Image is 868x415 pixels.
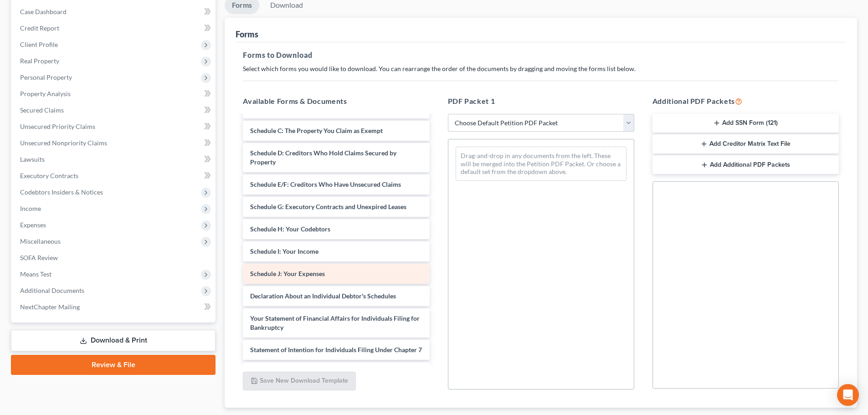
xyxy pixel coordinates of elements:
[250,270,325,277] span: Schedule J: Your Expenses
[13,102,216,118] a: Secured Claims
[11,330,216,351] a: Download & Print
[20,123,95,130] span: Unsecured Priority Claims
[250,314,420,331] span: Your Statement of Financial Affairs for Individuals Filing for Bankruptcy
[20,287,84,294] span: Additional Documents
[13,135,216,151] a: Unsecured Nonpriority Claims
[20,303,80,311] span: NextChapter Mailing
[13,299,216,315] a: NextChapter Mailing
[652,96,839,107] h5: Additional PDF Packets
[13,118,216,135] a: Unsecured Priority Claims
[13,4,216,20] a: Case Dashboard
[20,155,45,163] span: Lawsuits
[13,250,216,266] a: SOFA Review
[20,254,58,261] span: SOFA Review
[250,247,318,255] span: Schedule I: Your Income
[20,221,46,229] span: Expenses
[20,90,71,97] span: Property Analysis
[20,8,67,15] span: Case Dashboard
[20,73,72,81] span: Personal Property
[20,172,78,179] span: Executory Contracts
[13,86,216,102] a: Property Analysis
[11,355,216,375] a: Review & File
[652,155,839,174] button: Add Additional PDF Packets
[13,151,216,168] a: Lawsuits
[250,180,401,188] span: Schedule E/F: Creditors Who Have Unsecured Claims
[652,134,839,154] button: Add Creditor Matrix Text File
[243,372,356,391] button: Save New Download Template
[20,57,59,65] span: Real Property
[250,292,396,300] span: Declaration About an Individual Debtor's Schedules
[13,20,216,36] a: Credit Report
[20,237,61,245] span: Miscellaneous
[250,127,383,134] span: Schedule C: The Property You Claim as Exempt
[250,149,396,166] span: Schedule D: Creditors Who Hold Claims Secured by Property
[20,270,51,278] span: Means Test
[243,50,839,61] h5: Forms to Download
[243,96,429,107] h5: Available Forms & Documents
[456,147,627,181] div: Drag-and-drop in any documents from the left. These will be merged into the Petition PDF Packet. ...
[652,114,839,133] button: Add SSN Form (121)
[20,24,59,32] span: Credit Report
[236,29,258,40] div: Forms
[13,168,216,184] a: Executory Contracts
[250,346,422,354] span: Statement of Intention for Individuals Filing Under Chapter 7
[250,203,406,210] span: Schedule G: Executory Contracts and Unexpired Leases
[20,106,64,114] span: Secured Claims
[448,96,634,107] h5: PDF Packet 1
[20,205,41,212] span: Income
[243,64,839,73] p: Select which forms you would like to download. You can rearrange the order of the documents by dr...
[20,139,107,147] span: Unsecured Nonpriority Claims
[20,188,103,196] span: Codebtors Insiders & Notices
[837,384,859,406] div: Open Intercom Messenger
[20,41,58,48] span: Client Profile
[250,225,330,233] span: Schedule H: Your Codebtors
